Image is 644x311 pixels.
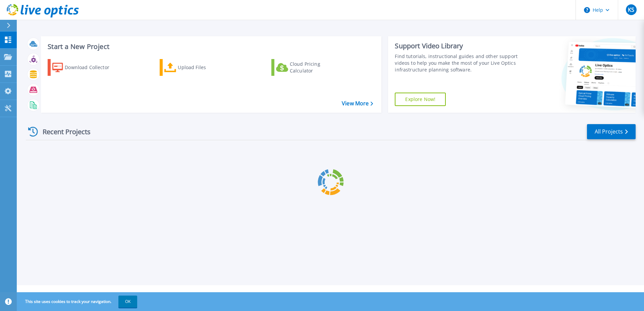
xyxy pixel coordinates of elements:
div: Find tutorials, instructional guides and other support videos to help you make the most of your L... [395,53,521,73]
div: Download Collector [65,61,118,74]
a: Upload Files [160,59,234,76]
div: Cloud Pricing Calculator [290,61,343,74]
div: Support Video Library [395,42,521,50]
span: This site uses cookies to track your navigation. [18,296,137,308]
a: Cloud Pricing Calculator [271,59,346,76]
span: KS [628,7,634,12]
a: Explore Now! [395,93,446,106]
button: OK [118,296,137,308]
h3: Start a New Project [48,43,373,50]
div: Recent Projects [26,123,100,140]
div: Upload Files [178,61,231,74]
a: Download Collector [48,59,122,76]
a: All Projects [587,124,636,139]
a: View More [342,100,373,107]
